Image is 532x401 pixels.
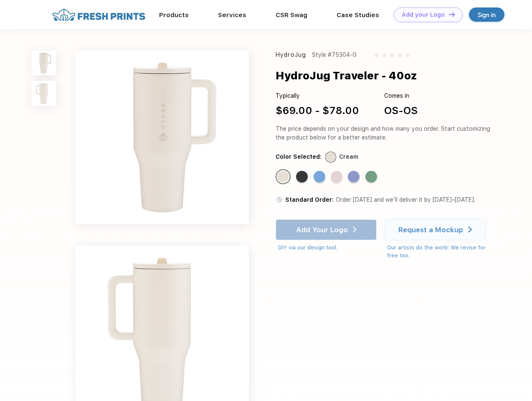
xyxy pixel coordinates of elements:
div: Add your Logo [402,11,445,18]
span: Standard Order: [285,196,334,203]
div: Sage [365,171,377,183]
img: func=resize&h=100 [31,51,56,75]
div: Riptide [314,171,325,183]
div: Black [296,171,308,183]
div: Comes in [384,91,418,100]
div: $69.00 - $78.00 [276,103,359,118]
a: Products [159,11,189,19]
div: Our artists do the work! We revise for free too. [387,244,494,260]
div: Pink Sand [331,171,342,183]
span: Order [DATE] and we’ll deliver it by [DATE]–[DATE]. [336,196,475,203]
div: Color Selected: [276,152,322,161]
div: DIY via our design tool. [278,244,377,252]
img: DT [449,12,455,17]
div: HydroJug [276,51,306,59]
div: Typically [276,91,359,100]
img: white arrow [468,226,472,233]
img: gray_star.svg [405,53,410,58]
img: standard order [276,196,283,203]
div: The price depends on your design and how many you order. Start customizing the product below for ... [276,124,494,142]
img: gray_star.svg [397,53,402,58]
div: HydroJug Traveler - 40oz [276,68,417,84]
div: Cream [277,171,289,183]
div: OS-OS [384,103,418,118]
img: gray_star.svg [374,53,379,58]
div: Style #75304-G [312,51,357,59]
div: Sign in [478,10,496,20]
img: gray_star.svg [382,53,387,58]
img: fo%20logo%202.webp [50,8,148,22]
img: func=resize&h=100 [31,81,56,106]
img: func=resize&h=640 [75,51,249,224]
div: Peri [348,171,360,183]
div: Cream [339,152,358,161]
div: Request a Mockup [398,226,463,234]
a: Sign in [469,8,504,22]
img: gray_star.svg [390,53,395,58]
